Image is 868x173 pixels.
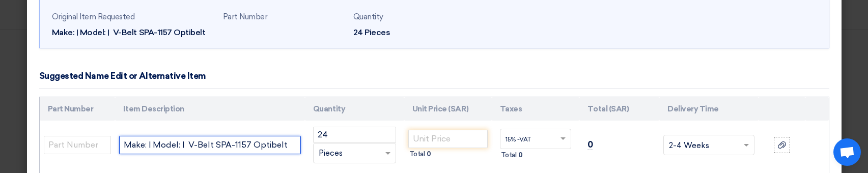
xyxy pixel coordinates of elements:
[501,150,517,160] span: Total
[409,149,425,159] span: Total
[319,148,343,159] span: Pieces
[833,138,861,166] div: Open chat
[305,97,404,121] th: Quantity
[353,11,475,23] div: Quantity
[40,97,116,121] th: Part Number
[404,97,492,121] th: Unit Price (SAR)
[353,26,475,39] div: 24 Pieces
[52,11,215,23] div: Original Item Requested
[587,139,593,150] span: 0
[579,97,660,121] th: Total (SAR)
[115,97,304,121] th: Item Description
[44,136,111,154] input: Part Number
[408,130,488,148] input: Unit Price
[659,97,759,121] th: Delivery Time
[119,136,300,154] input: Add Item Description
[223,11,345,23] div: Part Number
[427,149,431,159] span: 0
[518,150,523,160] span: 0
[500,129,571,149] ng-select: VAT
[313,127,396,143] input: RFQ_STEP1.ITEMS.2.AMOUNT_TITLE
[39,70,206,83] div: Suggested Name Edit or Alternative Item
[52,26,215,39] div: Make: | Model: | V-Belt SPA-1157 Optibelt
[492,97,579,121] th: Taxes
